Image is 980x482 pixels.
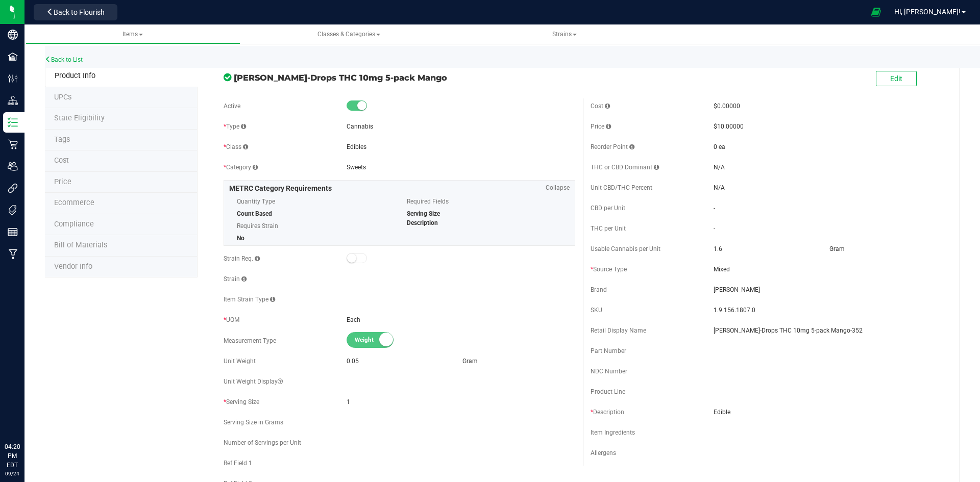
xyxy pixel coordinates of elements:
span: Brand [591,286,607,293]
span: Requires Strain [237,218,392,234]
inline-svg: Facilities [8,52,18,62]
span: Strain Req. [224,255,260,262]
span: [PERSON_NAME]-Drops THC 10mg 5-pack Mango [234,71,575,84]
inline-svg: Integrations [8,183,18,193]
span: Edibles [347,143,366,150]
inline-svg: Inventory [8,117,18,128]
p: 04:20 PM EDT [5,442,20,470]
span: Serving Size [224,398,259,405]
span: Quantity Type [237,194,392,209]
span: Collapse [546,183,570,192]
span: Price [591,123,611,130]
button: Back to Flourish [34,4,117,20]
span: Gram [462,358,478,365]
span: 0 ea [714,143,725,150]
span: [PERSON_NAME] [714,285,942,294]
span: Weight [355,333,401,347]
span: Active [224,103,240,110]
inline-svg: Manufacturing [8,249,18,259]
span: Hi, [PERSON_NAME]! [894,8,961,16]
span: Mixed [714,265,942,274]
span: Open Ecommerce Menu [865,2,888,22]
span: Ecommerce [54,198,94,207]
span: Retail Display Name [591,327,646,334]
span: Strain [224,275,247,283]
span: Tag [54,93,71,102]
span: Count Based [237,210,272,217]
i: Custom display text for unit weight (e.g., '1.25 g', '1 gram (0.035 oz)', '1 cookie (10mg THC)') [278,378,283,385]
span: Back to Flourish [54,8,105,16]
span: Cost [54,156,69,165]
span: Edit [890,74,902,83]
inline-svg: Company [8,30,18,40]
span: Product Info [55,71,95,80]
span: Strains [552,31,577,38]
span: Items [122,31,143,38]
span: N/A [714,164,725,171]
span: N/A [714,184,725,191]
iframe: Resource center [10,400,41,431]
span: Source Type [591,266,627,273]
span: Sweets [347,164,366,171]
button: Edit [876,71,917,86]
span: Required Fields [407,194,562,209]
span: Type [224,123,246,130]
inline-svg: Distribution [8,95,18,106]
span: Tag [54,114,105,122]
inline-svg: Tags [8,205,18,215]
span: Measurement Type [224,337,276,344]
span: Class [224,143,248,150]
span: Reorder Point [591,143,634,150]
inline-svg: Configuration [8,73,18,84]
span: Price [54,177,71,186]
span: 0.05 [347,358,359,365]
span: Category [224,164,258,171]
span: Unit CBD/THC Percent [591,184,652,191]
span: In Sync [224,72,231,83]
span: Cost [591,103,610,110]
p: 09/24 [5,470,20,477]
span: Product Line [591,388,625,395]
span: Unit Weight [224,358,256,365]
span: Item Strain Type [224,296,275,303]
span: Unit Weight Display [224,378,283,385]
span: Compliance [54,220,94,229]
span: No [237,235,244,242]
span: [PERSON_NAME]-Drops THC 10mg 5-pack Mango-352 [714,326,942,335]
span: Vendor Info [54,262,92,271]
span: Each [347,316,360,323]
span: Description [407,219,438,226]
span: $0.00000 [714,103,740,110]
span: THC or CBD Dominant [591,164,659,171]
span: Classes & Categories [317,31,380,38]
span: Number of Servings per Unit [224,439,301,446]
span: CBD per Unit [591,205,625,212]
span: Bill of Materials [54,241,107,249]
span: 1 [347,397,575,407]
span: Usable Cannabis per Unit [591,245,660,252]
span: Tag [54,135,70,144]
inline-svg: Retail [8,139,18,149]
span: METRC Category Requirements [229,184,332,192]
span: $10.00000 [714,123,744,130]
span: 1.6 [714,245,722,252]
span: Cannabis [347,123,373,130]
inline-svg: Users [8,161,18,171]
span: Description [591,409,624,416]
span: - [714,225,715,232]
span: NDC Number [591,368,627,375]
span: - [714,205,715,212]
span: UOM [224,316,239,323]
span: Serving Size in Grams [224,419,283,426]
span: Gram [829,245,845,252]
span: SKU [591,307,602,314]
span: Edible [714,408,942,417]
span: Serving Size [407,210,440,217]
span: Ref Field 1 [224,460,252,467]
span: THC per Unit [591,225,626,232]
span: Item Ingredients [591,429,635,436]
inline-svg: Reports [8,227,18,237]
span: Allergens [591,449,616,456]
a: Back to List [45,56,83,63]
span: 1.9.156.1807.0 [714,306,942,315]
